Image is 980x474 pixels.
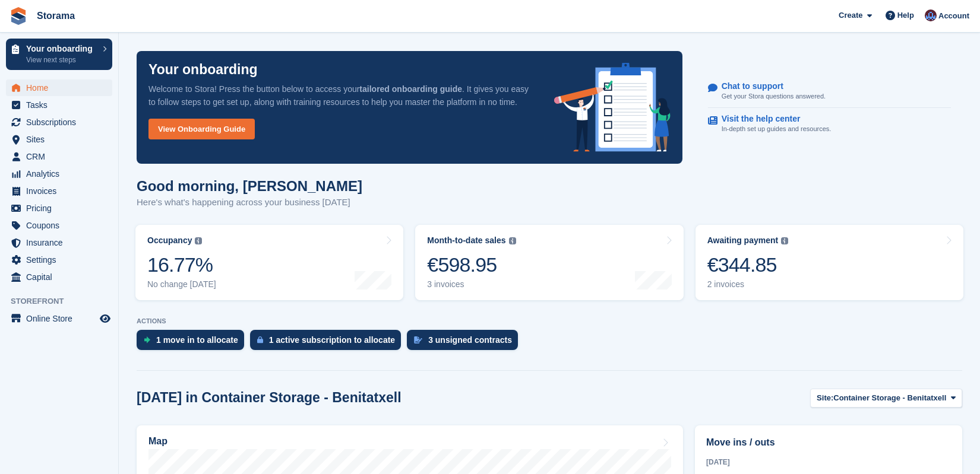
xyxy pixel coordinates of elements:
[26,148,97,165] span: CRM
[839,9,862,21] span: Create
[407,330,524,356] a: 3 unsigned contracts
[269,335,395,345] div: 1 active subscription to allocate
[6,200,112,217] a: menu
[706,457,951,467] div: [DATE]
[6,131,112,148] a: menu
[147,236,192,246] div: Occupancy
[427,253,516,277] div: €598.95
[6,97,112,113] a: menu
[414,336,422,343] img: contract_signature_icon-13c848040528278c33f63329250d36e43548de30e8caae1d1a13099fd9432cc5.svg
[257,336,263,343] img: active_subscription_to_allocate_icon-d502201f5373d7db506a760aba3b589e785aa758c864c3986d89f69b8ff3...
[6,310,112,327] a: menu
[427,279,516,290] div: 3 invoices
[98,311,112,326] a: Preview store
[6,269,112,285] a: menu
[781,237,788,244] img: icon-info-grey-7440780725fd019a000dd9b08b2336e03edf1995a4989e88bcd33f0948082b44.svg
[696,225,963,300] a: Awaiting payment €344.85 2 invoices
[427,236,505,246] div: Month-to-date sales
[26,114,97,131] span: Subscriptions
[707,253,789,277] div: €344.85
[137,196,362,209] p: Here's what's happening across your business [DATE]
[722,81,816,91] p: Chat to support
[6,234,112,251] a: menu
[359,84,462,94] strong: tailored onboarding guide
[137,317,962,325] p: ACTIONS
[148,436,167,447] h2: Map
[250,330,407,356] a: 1 active subscription to allocate
[6,166,112,182] a: menu
[26,166,97,182] span: Analytics
[708,108,951,140] a: Visit the help center In-depth set up guides and resources.
[26,131,97,148] span: Sites
[6,148,112,165] a: menu
[722,91,826,101] p: Get your Stora questions answered.
[156,335,238,345] div: 1 move in to allocate
[26,97,97,113] span: Tasks
[135,225,403,300] a: Occupancy 16.77% No change [DATE]
[833,392,946,404] span: Container Storage - Benitatxell
[6,39,112,70] a: Your onboarding View next steps
[148,82,535,109] p: Welcome to Stora! Press the button below to access your . It gives you easy to follow steps to ge...
[415,225,683,300] a: Month-to-date sales €598.95 3 invoices
[938,10,969,22] span: Account
[6,217,112,234] a: menu
[925,9,937,21] img: Hannah Fordham
[26,269,97,285] span: Capital
[32,6,80,26] a: Storama
[26,55,97,65] p: View next steps
[26,252,97,268] span: Settings
[26,310,97,327] span: Online Store
[509,237,516,244] img: icon-info-grey-7440780725fd019a000dd9b08b2336e03edf1995a4989e88bcd33f0948082b44.svg
[26,44,97,53] p: Your onboarding
[148,63,258,77] p: Your onboarding
[428,335,512,345] div: 3 unsigned contracts
[897,9,914,21] span: Help
[707,279,789,290] div: 2 invoices
[147,253,216,277] div: 16.77%
[6,183,112,199] a: menu
[26,234,97,251] span: Insurance
[26,183,97,199] span: Invoices
[11,295,118,307] span: Storefront
[137,390,402,406] h2: [DATE] in Container Storage - Benitatxell
[137,178,362,194] h1: Good morning, [PERSON_NAME]
[6,79,112,96] a: menu
[147,279,216,290] div: No change [DATE]
[722,114,822,124] p: Visit the help center
[722,124,832,134] p: In-depth set up guides and resources.
[26,200,97,217] span: Pricing
[707,236,779,246] div: Awaiting payment
[6,252,112,268] a: menu
[148,119,255,139] a: View Onboarding Guide
[10,7,27,25] img: stora-icon-8386f47178a22dfd0bd8f6a31ec36ba5ce8667c1dd55bd0f319d3a0aa187defe.svg
[708,75,951,108] a: Chat to support Get your Stora questions answered.
[706,435,951,450] h2: Move ins / outs
[26,217,97,234] span: Coupons
[137,330,250,356] a: 1 move in to allocate
[817,392,833,404] span: Site:
[6,114,112,131] a: menu
[144,336,150,343] img: move_ins_to_allocate_icon-fdf77a2bb77ea45bf5b3d319d69a93e2d87916cf1d5bf7949dd705db3b84f3ca.svg
[195,237,202,244] img: icon-info-grey-7440780725fd019a000dd9b08b2336e03edf1995a4989e88bcd33f0948082b44.svg
[810,389,962,408] button: Site: Container Storage - Benitatxell
[554,63,671,152] img: onboarding-info-6c161a55d2c0e0a8cae90662b2fe09162a5109e8cc188191df67fb4f79e88e88.svg
[26,79,97,96] span: Home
